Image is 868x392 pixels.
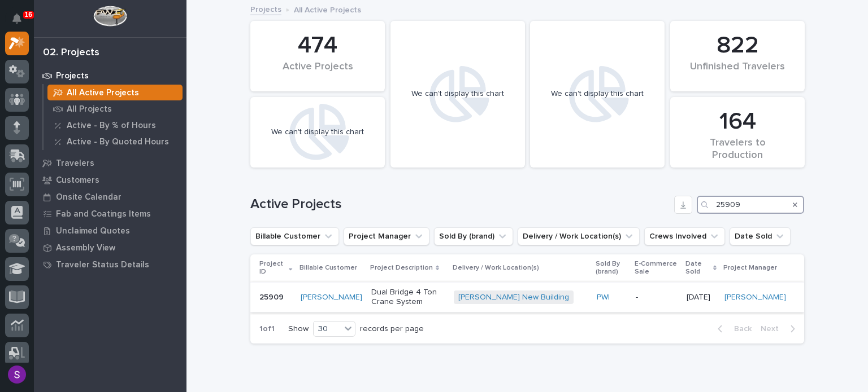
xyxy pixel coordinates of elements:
div: 02. Projects [43,47,99,59]
p: Unclaimed Quotes [56,226,130,236]
p: All Active Projects [67,88,139,98]
button: Notifications [5,7,29,30]
a: All Projects [44,101,186,117]
a: Assembly View [34,239,186,256]
input: Search [697,196,804,214]
p: All Projects [67,104,112,114]
button: Crews Involved [644,227,725,245]
div: Travelers to Production [689,137,785,161]
a: Projects [250,2,281,15]
button: Billable Customer [250,227,339,245]
div: We can't display this chart [551,89,644,99]
div: Unfinished Travelers [689,61,785,85]
button: Delivery / Work Location(s) [518,227,640,245]
a: [PERSON_NAME] [301,293,362,302]
p: Customers [56,175,99,186]
div: Notifications16 [14,14,29,32]
a: All Active Projects [44,85,186,100]
p: Assembly View [56,243,115,253]
div: 164 [689,108,785,136]
p: Project ID [259,258,286,279]
span: Next [761,324,785,334]
a: Customers [34,171,186,188]
p: E-Commerce Sale [635,258,679,279]
p: Active - By Quoted Hours [67,137,169,147]
a: Traveler Status Details [34,256,186,273]
p: 25909 [259,290,286,302]
p: Delivery / Work Location(s) [453,262,539,274]
p: Show [288,324,309,334]
p: - [636,293,678,302]
button: users-avatar [5,363,29,386]
div: We can't display this chart [271,127,364,137]
p: Projects [56,71,89,81]
button: Date Sold [730,227,791,245]
a: Active - By % of Hours [44,117,186,133]
p: All Active Projects [294,3,361,15]
a: [PERSON_NAME] New Building [458,293,569,302]
p: Project Manager [723,262,777,274]
a: Active - By Quoted Hours [44,134,186,149]
div: 822 [689,32,785,60]
p: [DATE] [687,293,715,302]
a: Projects [34,67,186,84]
p: Onsite Calendar [56,192,121,202]
a: PWI [597,293,610,302]
div: 474 [270,32,366,60]
a: Travelers [34,155,186,171]
a: Onsite Calendar [34,188,186,205]
a: Unclaimed Quotes [34,222,186,239]
p: 1 of 1 [250,315,284,343]
p: Dual Bridge 4 Ton Crane System [371,288,445,307]
a: Fab and Coatings Items [34,205,186,222]
p: Sold By (brand) [596,258,628,279]
img: Workspace Logo [93,6,127,27]
p: Active - By % of Hours [67,121,156,131]
div: 30 [314,323,341,335]
button: Project Manager [344,227,429,245]
p: records per page [360,324,424,334]
span: Back [727,324,752,334]
button: Next [756,324,804,334]
p: Project Description [370,262,433,274]
p: Travelers [56,158,94,169]
tr: 2590925909 [PERSON_NAME] Dual Bridge 4 Ton Crane System[PERSON_NAME] New Building PWI -[DATE][PER... [250,282,804,312]
h1: Active Projects [250,196,670,213]
p: 16 [25,11,32,19]
button: Back [709,324,756,334]
div: Active Projects [270,61,366,85]
a: [PERSON_NAME] [724,293,786,302]
button: Sold By (brand) [434,227,513,245]
div: We can't display this chart [411,89,504,99]
p: Date Sold [685,258,710,279]
p: Traveler Status Details [56,260,149,270]
p: Billable Customer [300,262,357,274]
p: Fab and Coatings Items [56,209,151,219]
